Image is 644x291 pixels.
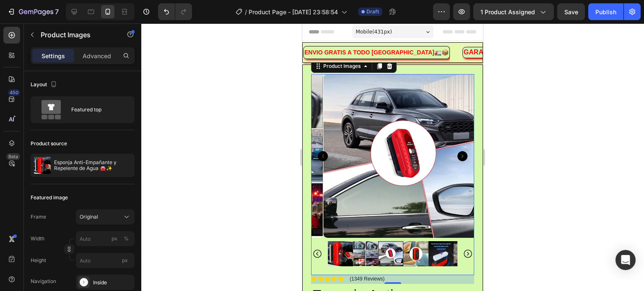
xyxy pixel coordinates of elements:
[31,278,56,285] div: Navigation
[10,225,20,235] button: Carousel Back Arrow
[161,25,381,32] strong: GARANTÍA DE DEVOLUCIÓN DE DINERO DE 30 [PERSON_NAME]💸
[31,140,67,147] div: Product source
[6,153,20,160] div: Beta
[473,3,554,20] button: 1 product assigned
[93,279,132,286] div: Inside
[31,257,46,264] label: Height
[615,250,636,270] div: Open Intercom Messenger
[16,128,26,138] button: Carousel Back Arrow
[122,257,128,263] span: px
[31,235,44,242] label: Width
[80,213,98,221] span: Original
[302,23,483,291] iframe: Design area
[112,235,117,242] div: px
[249,8,338,16] span: Product Page - [DATE] 23:58:54
[588,3,623,20] button: Publish
[83,52,111,60] p: Advanced
[76,253,135,268] input: px
[480,8,535,16] span: 1 product assigned
[31,79,59,90] div: Layout
[557,3,585,20] button: Save
[155,128,165,138] button: Carousel Next Arrow
[124,235,129,242] div: %
[564,8,578,15] span: Save
[161,225,171,235] button: Carousel Next Arrow
[595,8,616,16] div: Publish
[245,8,247,16] span: /
[47,252,82,258] p: (1349 Reviews)
[31,194,68,201] div: Featured image
[54,160,131,171] p: Esponja Anti-Empañante y Repelente de Agua 🚘✨
[34,157,51,174] img: product feature img
[109,234,119,244] button: %
[8,89,20,96] div: 450
[71,100,122,119] div: Featured top
[121,234,131,244] button: px
[76,209,135,224] button: Original
[158,3,192,20] div: Undo/Redo
[19,39,60,46] div: Product Images
[366,8,379,15] span: Draft
[31,213,46,221] label: Frame
[41,30,112,40] p: Product Images
[42,52,65,60] p: Settings
[76,231,135,246] input: px%
[55,7,59,17] p: 7
[3,3,62,20] button: 7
